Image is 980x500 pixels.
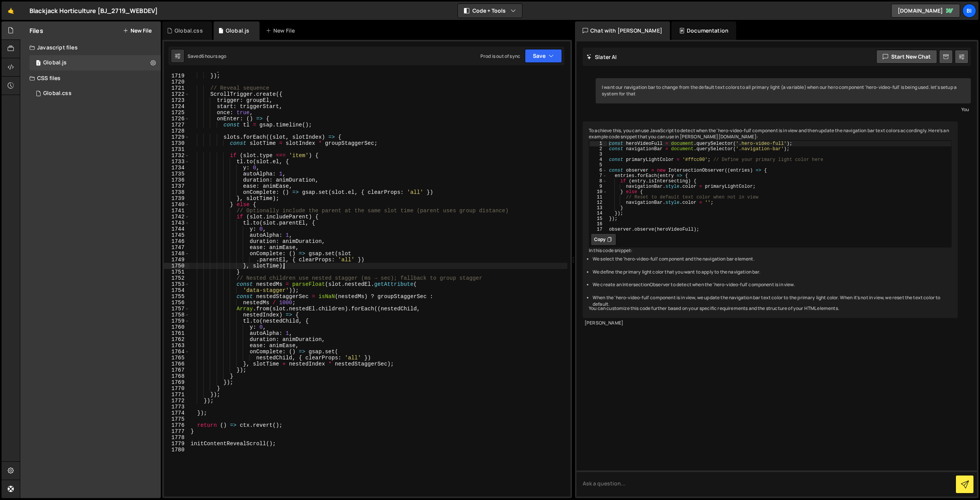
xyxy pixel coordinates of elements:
[590,221,607,227] div: 16
[164,208,189,214] div: 1741
[164,159,189,165] div: 1733
[164,312,189,318] div: 1758
[164,165,189,171] div: 1734
[164,392,189,398] div: 1771
[590,168,607,173] div: 6
[164,385,189,392] div: 1770
[591,233,616,246] button: Copy
[123,28,152,34] button: New File
[164,404,189,410] div: 1773
[29,55,161,70] div: 16258/43868.js
[590,146,607,152] div: 2
[480,53,520,59] div: Prod is out of sync
[164,183,189,189] div: 1737
[962,4,976,18] a: Bi
[164,275,189,281] div: 1752
[164,287,189,293] div: 1754
[29,6,158,15] div: Blackjack Horticulture [BJ_2719_WEBDEV]
[201,53,227,59] div: 6 hours ago
[164,336,189,343] div: 1762
[164,122,189,128] div: 1727
[164,134,189,140] div: 1729
[590,189,607,195] div: 10
[590,216,607,221] div: 15
[164,202,189,208] div: 1740
[164,318,189,324] div: 1759
[29,86,161,101] div: 16258/43966.css
[188,53,227,59] div: Saved
[164,244,189,251] div: 1747
[593,269,952,275] li: We define the primary light color that you want to apply to the navigation bar.
[164,330,189,336] div: 1761
[593,282,952,288] li: We create an IntersectionObserver to detect when the 'hero-video-full' component is in view.
[164,85,189,91] div: 1721
[590,173,607,179] div: 7
[164,140,189,146] div: 1730
[164,177,189,183] div: 1736
[29,26,43,35] h2: Files
[164,97,189,103] div: 1723
[164,116,189,122] div: 1726
[43,59,67,66] div: Global.js
[590,152,607,157] div: 3
[164,306,189,312] div: 1757
[583,121,958,318] div: To achieve this, you can use JavaScript to detect when the 'hero-video-full' component is in view...
[164,232,189,238] div: 1745
[164,103,189,110] div: 1724
[164,300,189,306] div: 1756
[590,162,607,168] div: 5
[590,141,607,146] div: 1
[164,349,189,355] div: 1764
[164,367,189,373] div: 1767
[20,70,161,86] div: CSS files
[164,410,189,416] div: 1774
[226,27,249,34] div: Global.js
[164,355,189,361] div: 1765
[36,61,41,67] span: 1
[590,200,607,205] div: 12
[575,21,670,40] div: Chat with [PERSON_NAME]
[164,79,189,85] div: 1720
[164,379,189,385] div: 1769
[525,49,562,63] button: Save
[164,110,189,116] div: 1725
[586,53,617,61] h2: Slater AI
[164,281,189,287] div: 1753
[671,21,736,40] div: Documentation
[164,91,189,97] div: 1722
[164,422,189,428] div: 1776
[164,214,189,220] div: 1742
[585,320,956,326] div: [PERSON_NAME]
[164,263,189,269] div: 1750
[590,211,607,216] div: 14
[164,73,189,79] div: 1719
[590,184,607,189] div: 9
[2,2,20,20] a: 🤙
[164,251,189,257] div: 1748
[164,361,189,367] div: 1766
[164,226,189,232] div: 1744
[43,90,72,97] div: Global.css
[164,257,189,263] div: 1749
[164,146,189,152] div: 1731
[266,27,298,34] div: New File
[164,293,189,300] div: 1755
[175,27,203,34] div: Global.css
[164,152,189,159] div: 1732
[164,195,189,202] div: 1739
[876,50,937,64] button: Start new chat
[164,171,189,177] div: 1735
[164,398,189,404] div: 1772
[164,434,189,441] div: 1778
[164,441,189,447] div: 1779
[164,447,189,453] div: 1780
[164,416,189,422] div: 1775
[164,428,189,434] div: 1777
[164,128,189,134] div: 1728
[593,295,952,308] li: When the 'hero-video-full' component is in view, we update the navigation bar text color to the p...
[590,227,607,232] div: 17
[164,238,189,244] div: 1746
[164,189,189,195] div: 1738
[590,179,607,184] div: 8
